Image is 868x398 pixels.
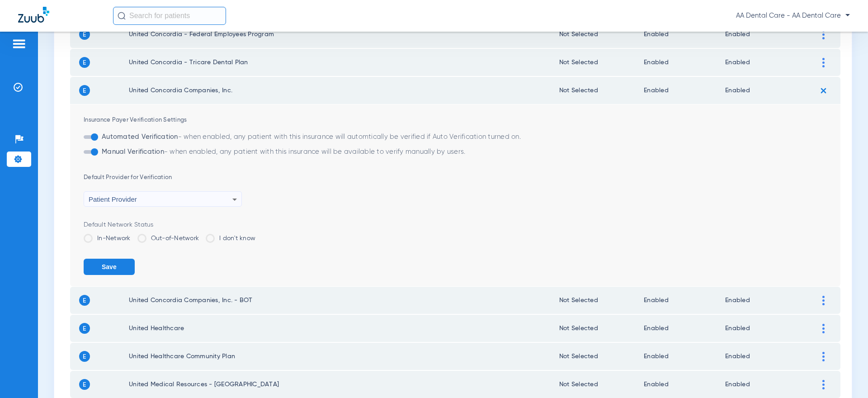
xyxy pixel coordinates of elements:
span: E [79,323,90,334]
td: United Healthcare [129,315,559,342]
img: group-vertical.svg [822,296,825,305]
td: United Medical Resources - [GEOGRAPHIC_DATA] [129,371,559,398]
span: Not Selected [559,353,598,360]
span: E [79,379,90,390]
span: - when enabled, any patient with this insurance will automtically be verified if Auto Verificatio... [178,133,521,140]
span: Enabled [725,353,750,360]
div: Default Network Status [84,220,840,229]
span: Not Selected [559,325,598,332]
img: group-vertical.svg [822,324,825,333]
label: Out-of-Network [137,234,199,243]
span: E [79,29,90,40]
span: Not Selected [559,381,598,388]
span: - when enabled, any patient with this insurance will be available to verify manually by users. [164,148,466,155]
span: Enabled [644,31,669,38]
td: United Concordia - Federal Employees Program [129,21,559,48]
span: Enabled [644,381,669,388]
span: Enabled [725,381,750,388]
td: United Concordia - Tricare Dental Plan [129,49,559,76]
img: group-vertical.svg [822,380,825,389]
span: E [79,295,90,306]
label: I don't know [206,234,255,243]
span: AA Dental Care - AA Dental Care [736,11,850,20]
span: Enabled [725,31,750,38]
span: Enabled [644,297,669,303]
span: Not Selected [559,297,598,303]
span: Enabled [644,325,669,332]
span: Not Selected [559,31,598,38]
span: Enabled [644,59,669,66]
span: Patient Provider [89,195,137,203]
img: group-vertical.svg [822,352,825,361]
img: Search Icon [118,12,126,20]
img: Zuub Logo [18,7,49,23]
td: United Concordia Companies, Inc. - BOT [129,287,559,314]
span: Enabled [725,325,750,332]
span: Enabled [725,297,750,303]
label: Automated Verification [100,133,521,142]
span: E [79,57,90,68]
td: United Healthcare Community Plan [129,343,559,370]
app-insurance-payer-mapping-network-stat: Default Network Status [84,220,840,250]
span: Enabled [644,353,669,360]
span: Not Selected [559,59,598,66]
label: In-Network [84,234,131,243]
button: Save [84,259,135,275]
img: plus.svg [816,83,831,98]
label: Manual Verification [100,147,465,156]
span: Not Selected [559,87,598,94]
span: Enabled [725,87,750,94]
img: hamburger-icon [12,38,26,49]
span: E [79,85,90,96]
span: E [79,351,90,362]
td: United Concordia Companies, Inc. [129,77,559,104]
span: Enabled [644,87,669,94]
div: Insurance Payer Verification Settings [84,116,840,125]
img: group-vertical.svg [822,30,825,39]
span: Enabled [725,59,750,66]
input: Search for patients [113,7,226,25]
img: group-vertical.svg [822,58,825,67]
span: Default Provider for Verification [84,175,172,180]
